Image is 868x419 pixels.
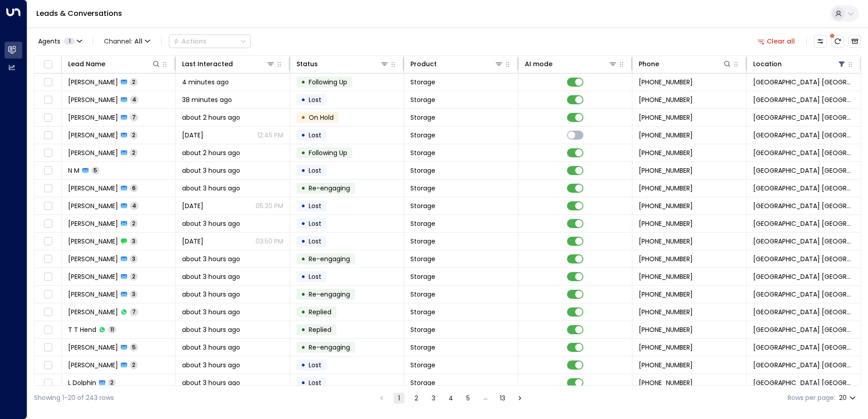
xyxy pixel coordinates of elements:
span: about 3 hours ago [182,343,240,352]
span: Storage [410,113,435,122]
span: Aug 12, 2025 [182,201,203,210]
span: about 3 hours ago [182,219,240,228]
p: 12:45 PM [257,131,283,140]
button: Actions [169,34,251,48]
div: • [301,340,306,355]
span: Toggle select row [42,307,54,318]
label: Rows per page: [788,393,835,403]
span: 7 [130,113,138,121]
div: Product [410,58,437,69]
span: Toggle select row [42,165,54,176]
span: about 3 hours ago [182,166,240,175]
span: N M [68,166,79,175]
span: Storage [410,148,435,157]
span: about 3 hours ago [182,378,240,387]
span: +447879674102 [639,290,693,299]
button: page 1 [394,393,404,404]
span: Space Station Castle Bromwich [753,307,854,317]
span: Space Station Castle Bromwich [753,148,854,157]
span: Space Station Castle Bromwich [753,343,854,352]
span: Meeting Follow Up [309,184,350,193]
span: Ashish Ghising [68,272,118,281]
span: 1 [64,38,75,45]
a: Leads & Conversations [36,8,122,19]
span: +447548609468 [639,219,693,228]
span: +447845112535 [639,361,693,370]
span: Space Station Castle Bromwich [753,254,854,263]
span: Lost [309,131,321,140]
span: Storage [410,325,435,334]
span: Channel: [100,35,154,48]
span: All [134,38,143,45]
span: +447714386001 [639,78,693,87]
span: Susan Sharpe [68,201,118,210]
span: Storage [410,272,435,281]
div: • [301,216,306,231]
span: 2 [130,361,138,369]
span: Toggle select all [42,59,54,70]
span: +447756322942 [639,254,693,263]
span: Storage [410,219,435,228]
span: about 3 hours ago [182,307,240,317]
span: about 3 hours ago [182,272,240,281]
span: Toggle select row [42,200,54,212]
span: Lost [309,201,321,210]
button: Clear all [754,35,799,48]
span: Space Station Castle Bromwich [753,361,854,370]
span: about 3 hours ago [182,184,240,193]
div: Last Interacted [182,58,275,69]
span: Lost [309,95,321,104]
span: Susan Sharpe [68,184,118,193]
span: about 3 hours ago [182,290,240,299]
span: Storage [410,361,435,370]
button: Archived Leads [848,35,861,48]
button: Go to page 13 [497,393,508,404]
span: L Dolphin [68,378,96,387]
span: 11 [108,326,116,333]
span: 5 [91,166,99,174]
div: Phone [639,58,731,69]
div: • [301,180,306,196]
span: Following Up [309,148,347,157]
div: Status [296,58,389,69]
span: Space Station Castle Bromwich [753,237,854,246]
span: about 2 hours ago [182,113,240,122]
span: +447309852475 [639,325,693,334]
span: Storage [410,290,435,299]
button: Channel:All [100,35,154,48]
span: T T Hend [68,325,96,334]
div: … [480,393,491,404]
span: Agents [38,38,60,44]
span: Space Station Castle Bromwich [753,113,854,122]
span: Toggle select row [42,183,54,194]
div: Location [753,58,782,69]
span: Toggle select row [42,236,54,247]
span: Toggle select row [42,324,54,336]
span: +447784183222 [639,343,693,352]
span: Storage [410,78,435,87]
div: Button group with a nested menu [169,34,251,48]
span: 4 [130,96,138,103]
span: Lost [309,237,321,246]
span: There are new threads available. Refresh the grid to view the latest updates. [831,35,844,48]
button: Go to next page [514,393,525,404]
div: Phone [639,58,659,69]
span: 4 [130,202,138,209]
span: Justin Whitehouse [68,131,118,140]
span: Space Station Castle Bromwich [753,378,854,387]
span: Space Station Castle Bromwich [753,78,854,87]
span: about 3 hours ago [182,325,240,334]
span: Rustam Mustafajev [68,148,118,157]
div: • [301,269,306,284]
span: Space Station Castle Bromwich [753,325,854,334]
span: Replied [309,325,331,334]
span: 3 [130,290,138,298]
span: Jul 28, 2025 [182,131,203,140]
div: 20 [839,391,858,404]
span: Toggle select row [42,130,54,141]
div: • [301,127,306,143]
span: +447838303194 [639,272,693,281]
span: about 3 hours ago [182,361,240,370]
span: Toggle select row [42,77,54,88]
span: Toggle select row [42,147,54,159]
